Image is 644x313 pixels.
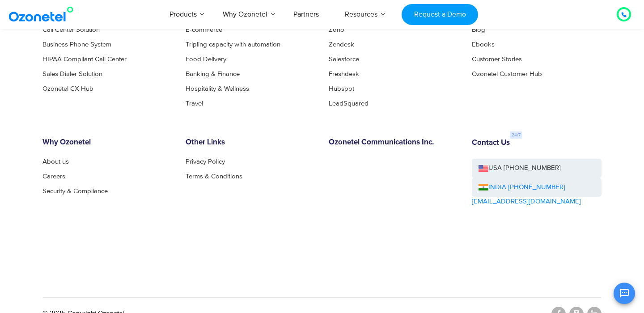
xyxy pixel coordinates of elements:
[614,283,635,304] button: Open chat
[329,56,359,63] a: Salesforce
[42,56,127,63] a: HIPAA Compliant Call Center
[42,26,100,33] a: Call Center Solution
[42,41,111,48] a: Business Phone System
[472,56,522,63] a: Customer Stories
[186,158,225,165] a: Privacy Policy
[186,26,222,33] a: E-commerce
[472,26,485,33] a: Blog
[186,138,315,147] h6: Other Links
[329,41,354,48] a: Zendesk
[472,41,495,48] a: Ebooks
[472,197,581,207] a: [EMAIL_ADDRESS][DOMAIN_NAME]
[329,85,354,92] a: Hubspot
[42,138,172,147] h6: Why Ozonetel
[329,100,369,107] a: LeadSquared
[472,139,510,148] h6: Contact Us
[42,158,69,165] a: About us
[472,71,542,77] a: Ozonetel Customer Hub
[186,100,203,107] a: Travel
[479,182,565,193] a: INDIA [PHONE_NUMBER]
[42,173,65,180] a: Careers
[186,85,249,92] a: Hospitality & Wellness
[402,4,478,25] a: Request a Demo
[329,71,359,77] a: Freshdesk
[186,41,280,48] a: Tripling capacity with automation
[42,85,93,92] a: Ozonetel CX Hub
[42,71,102,77] a: Sales Dialer Solution
[186,71,240,77] a: Banking & Finance
[42,188,108,195] a: Security & Compliance
[479,184,488,190] img: ind-flag.png
[472,159,602,178] a: USA [PHONE_NUMBER]
[329,138,458,147] h6: Ozonetel Communications Inc.
[186,173,242,180] a: Terms & Conditions
[479,165,488,172] img: us-flag.png
[329,26,344,33] a: Zoho
[186,56,226,63] a: Food Delivery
